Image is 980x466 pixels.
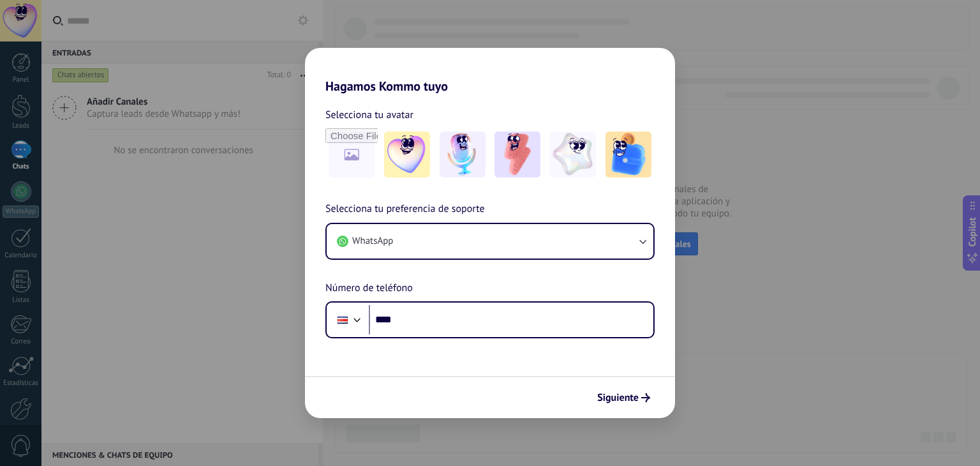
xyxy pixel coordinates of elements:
[325,201,485,218] span: Selecciona tu preferencia de soporte
[591,387,656,409] button: Siguiente
[327,224,653,259] button: WhatsApp
[330,306,355,333] div: Costa Rica: + 506
[550,132,596,177] img: -4.jpeg
[352,235,393,248] span: WhatsApp
[597,393,639,402] span: Siguiente
[494,132,540,177] img: -3.jpeg
[325,280,413,297] span: Número de teléfono
[384,132,430,177] img: -1.jpeg
[440,132,486,177] img: -2.jpeg
[325,107,413,123] span: Selecciona tu avatar
[605,132,651,177] img: -5.jpeg
[305,48,675,94] h2: Hagamos Kommo tuyo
